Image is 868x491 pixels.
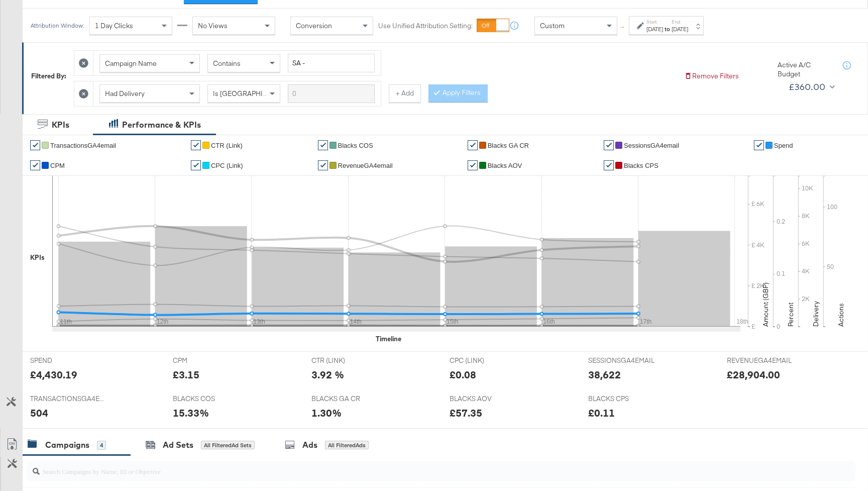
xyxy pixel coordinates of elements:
[191,160,201,170] a: ✔
[663,25,672,33] strong: to
[30,160,40,170] a: ✔
[338,142,373,149] span: Blacks COS
[40,457,780,477] input: Search Campaigns by Name, ID or Objective
[727,367,780,382] div: £28,904.00
[30,22,84,29] div: Attribution Window:
[450,367,476,382] div: £0.08
[646,25,663,33] div: [DATE]
[588,356,664,365] span: SESSIONSGA4EMAIL
[624,162,659,169] span: Blacks CPS
[30,253,45,262] div: KPIs
[778,60,833,79] div: Active A/C Budget
[311,394,387,404] span: BLACKS GA CR
[173,367,199,382] div: £3.15
[95,21,133,30] span: 1 Day Clicks
[376,334,402,344] div: Timeline
[684,71,739,81] button: Remove Filters
[50,162,65,169] span: CPM
[588,394,664,404] span: BLACKS CPS
[672,25,688,33] div: [DATE]
[105,89,145,98] span: Had Delivery
[30,394,105,404] span: TRANSACTIONSGA4EMAIL
[50,142,116,149] span: TransactionsGA4email
[754,140,764,150] a: ✔
[785,79,837,95] button: £360.00
[604,160,614,170] a: ✔
[604,140,614,150] a: ✔
[288,84,375,103] input: Enter a search term
[198,21,228,30] span: No Views
[30,356,105,365] span: SPEND
[774,142,793,149] span: Spend
[624,142,679,149] span: SessionsGA4email
[311,367,344,382] div: 3.92 %
[318,140,328,150] a: ✔
[105,59,157,68] span: Campaign Name
[325,441,369,450] div: All Filtered Ads
[450,394,525,404] span: BLACKS AOV
[540,21,565,30] span: Custom
[311,356,387,365] span: CTR (LINK)
[213,59,241,68] span: Contains
[296,21,332,30] span: Conversion
[211,162,243,169] span: CPC (Link)
[163,439,193,451] div: Ad Sets
[488,162,522,169] span: Blacks AOV
[468,160,478,170] a: ✔
[213,89,290,98] span: Is [GEOGRAPHIC_DATA]
[672,19,688,25] label: End:
[646,19,663,25] label: Start:
[761,282,770,327] text: Amount (GBP)
[173,394,248,404] span: BLACKS COS
[588,367,621,382] div: 38,622
[618,26,628,29] span: ↑
[191,140,201,150] a: ✔
[31,71,66,81] div: Filtered By:
[727,356,802,365] span: REVENUEGA4EMAIL
[789,79,826,94] div: £360.00
[211,142,243,149] span: CTR (Link)
[45,439,89,451] div: Campaigns
[302,439,317,451] div: Ads
[836,303,845,327] text: Actions
[201,441,255,450] div: All Filtered Ad Sets
[488,142,529,149] span: Blacks GA CR
[389,84,421,103] button: + Add
[811,301,820,327] text: Delivery
[378,21,473,31] label: Use Unified Attribution Setting:
[30,140,40,150] a: ✔
[30,367,77,382] div: £4,430.19
[588,406,615,420] div: £0.11
[52,119,69,131] div: KPIs
[450,406,482,420] div: £57.35
[173,406,209,420] div: 15.33%
[311,406,342,420] div: 1.30%
[30,406,48,420] div: 504
[450,356,525,365] span: CPC (LINK)
[97,441,106,450] div: 4
[173,356,248,365] span: CPM
[288,54,375,72] input: Enter a search term
[122,119,201,131] div: Performance & KPIs
[786,303,795,327] text: Percent
[318,160,328,170] a: ✔
[468,140,478,150] a: ✔
[338,162,393,169] span: RevenueGA4email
